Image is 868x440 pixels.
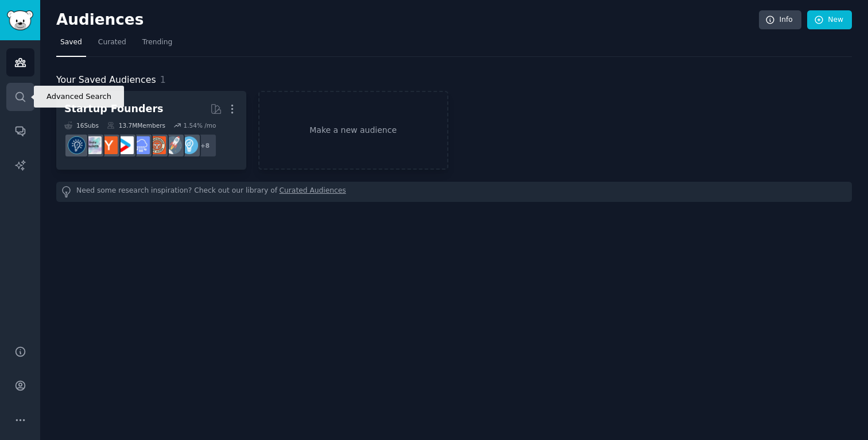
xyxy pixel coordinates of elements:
[56,33,86,57] a: Saved
[807,10,852,30] a: New
[107,121,165,129] div: 13.7M Members
[56,91,246,170] a: Startup Founders16Subs13.7MMembers1.54% /mo+8EntrepreneurstartupsEntrepreneurRideAlongSaaSstartup...
[116,136,134,154] img: startup
[56,73,156,87] span: Your Saved Audiences
[7,10,33,30] img: GummySearch logo
[183,121,216,129] div: 1.54 % /mo
[94,33,130,57] a: Curated
[56,182,852,202] div: Need some research inspiration? Check out our library of
[138,33,176,57] a: Trending
[180,136,198,154] img: Entrepreneur
[148,136,166,154] img: EntrepreneurRideAlong
[193,133,217,158] div: + 8
[100,136,118,154] img: ycombinator
[64,102,163,116] div: Startup Founders
[280,186,346,198] a: Curated Audiences
[98,37,126,48] span: Curated
[160,74,166,85] span: 1
[60,37,82,48] span: Saved
[132,136,150,154] img: SaaS
[64,121,99,129] div: 16 Sub s
[258,91,448,170] a: Make a new audience
[164,136,182,154] img: startups
[56,11,759,29] h2: Audiences
[84,136,102,154] img: indiehackers
[759,10,801,30] a: Info
[68,136,86,154] img: Entrepreneurship
[142,37,172,48] span: Trending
